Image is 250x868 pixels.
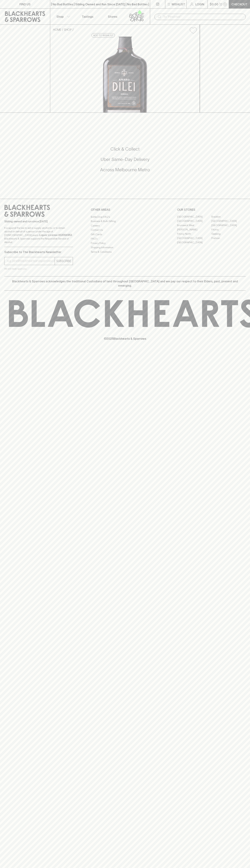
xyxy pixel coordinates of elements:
p: SUBSCRIBE [56,259,71,263]
p: Sibling owned and run since [DATE] [4,220,73,223]
strong: Liquor License #32064953 [39,234,72,236]
a: [GEOGRAPHIC_DATA] [177,215,211,219]
a: Gift Cards [91,232,159,236]
p: FIND US [19,2,31,6]
a: [GEOGRAPHIC_DATA] [177,219,211,223]
div: Call to action block [4,132,246,192]
a: Brunswick West [177,223,211,228]
a: SHOP [64,28,72,31]
input: e.g. jane@blackheartsandsparrows.com.au [7,258,55,264]
h5: Uber Same-Day Delivery [4,156,246,162]
h5: Click & Collect [4,146,246,152]
a: Terms & Conditions [91,250,159,254]
a: Prahran [211,236,246,240]
a: FAQ's [91,237,159,241]
p: Stores [108,14,117,19]
a: Geelong [211,232,246,236]
p: Shop [56,14,64,19]
button: Add to wishlist [91,33,115,38]
a: Privacy Policy [91,241,159,245]
a: Fitzroy [211,228,246,232]
a: Braddon [211,215,246,219]
a: Bottle Drop FAQ's [91,215,159,219]
p: Subscribe to The Blackhearts Newsletter [4,250,73,254]
p: OTHER AREAS [91,208,159,212]
button: Shop [50,9,75,24]
h5: Across Melbourne Metro [4,167,246,173]
button: Add to wishlist [188,26,198,35]
img: 22263.png [50,37,200,113]
a: [GEOGRAPHIC_DATA] [211,223,246,228]
a: [GEOGRAPHIC_DATA] [177,236,211,240]
a: [PERSON_NAME] [177,228,211,232]
a: Shipping Information [91,245,159,250]
button: SUBSCRIBE [55,257,73,265]
p: $0.00 [210,2,218,6]
a: Stores [100,9,125,24]
a: [GEOGRAPHIC_DATA] [177,240,211,245]
p: 0 [224,3,226,5]
p: Checkout [231,2,247,6]
a: Careers [91,223,159,228]
a: [GEOGRAPHIC_DATA] [211,219,246,223]
input: Try "Pinot noir" [163,14,243,20]
p: OUR STORES [177,208,246,212]
a: HOME [53,28,61,31]
a: Business & Bulk Gifting [91,219,159,223]
a: Contact Us [91,228,159,232]
a: Tastings [75,9,100,24]
a: Fitzroy North [177,232,211,236]
p: Login [195,2,204,6]
p: Tastings [82,14,93,19]
p: It is against the law to sell or supply alcohol to, or to obtain alcohol on behalf of a person un... [4,226,73,244]
p: We will never spam you [4,267,73,271]
p: Blackhearts & Sparrows acknowledges the traditional Custodians of land throughout [GEOGRAPHIC_DAT... [7,279,243,288]
p: Wishlist [172,2,185,6]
